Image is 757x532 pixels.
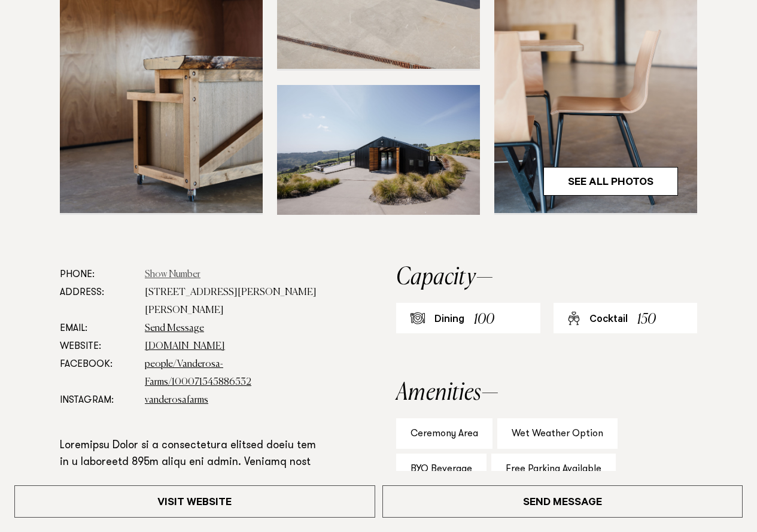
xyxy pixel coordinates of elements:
dt: Website: [60,338,135,355]
a: Send Message [382,485,743,518]
div: Ceremony Area [396,418,492,449]
div: 150 [637,309,656,331]
a: Visit Website [14,485,375,518]
dd: [STREET_ADDRESS][PERSON_NAME][PERSON_NAME] [145,284,319,320]
div: Wet Weather Option [497,418,618,449]
div: Dining [434,313,464,327]
dt: Address: [60,284,135,320]
div: 100 [474,309,494,331]
dt: Email: [60,320,135,338]
img: Black Barn in the hills at Vanderosa Farms [277,85,480,215]
a: See All Photos [543,167,678,196]
a: vanderosafarms [145,396,208,405]
dt: Phone: [60,266,135,284]
a: Send Message [145,324,204,333]
h2: Amenities [396,381,697,405]
div: Free Parking Available [491,454,616,484]
a: [DOMAIN_NAME] [145,342,225,351]
dt: Instagram: [60,391,135,409]
h2: Capacity [396,266,697,290]
a: people/Vanderosa-Farms/100071545886532 [145,360,251,387]
div: Cocktail [589,313,628,327]
dt: Facebook: [60,355,135,391]
a: Show Number [145,270,200,279]
div: BYO Beverage [396,454,487,484]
